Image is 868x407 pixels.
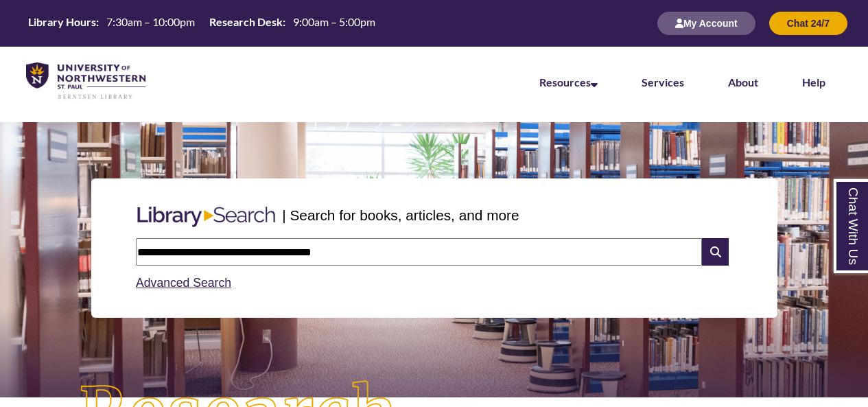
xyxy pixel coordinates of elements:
[657,12,755,35] button: My Account
[23,14,381,33] a: Hours Today
[769,12,847,35] button: Chat 24/7
[539,75,598,89] a: Resources
[26,62,145,100] img: UNWSP Library Logo
[769,17,847,29] a: Chat 24/7
[702,238,728,266] i: Search
[136,276,231,290] a: Advanced Search
[293,15,375,28] span: 9:00am – 5:00pm
[728,75,758,89] a: About
[23,14,381,32] table: Hours Today
[802,75,825,89] a: Help
[657,17,755,29] a: My Account
[23,14,101,30] th: Library Hours:
[130,201,282,233] img: Libary Search
[204,14,288,30] th: Research Desk:
[282,205,519,226] p: | Search for books, articles, and more
[642,75,684,89] a: Services
[106,15,195,28] span: 7:30am – 10:00pm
